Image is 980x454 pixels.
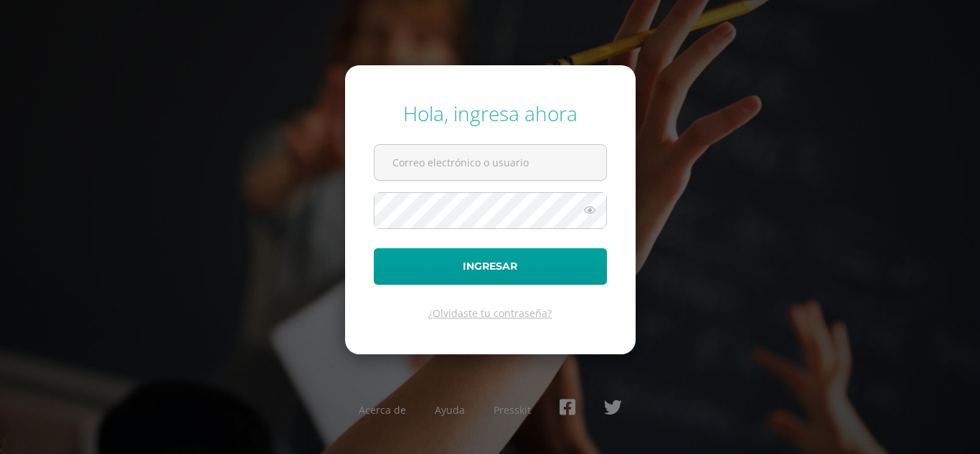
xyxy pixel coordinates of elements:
[494,403,531,417] a: Presskit
[374,100,607,127] div: Hola, ingresa ahora
[374,248,607,285] button: Ingresar
[428,306,552,320] a: ¿Olvidaste tu contraseña?
[374,145,606,180] input: Correo electrónico o usuario
[435,403,465,417] a: Ayuda
[359,403,406,417] a: Acerca de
